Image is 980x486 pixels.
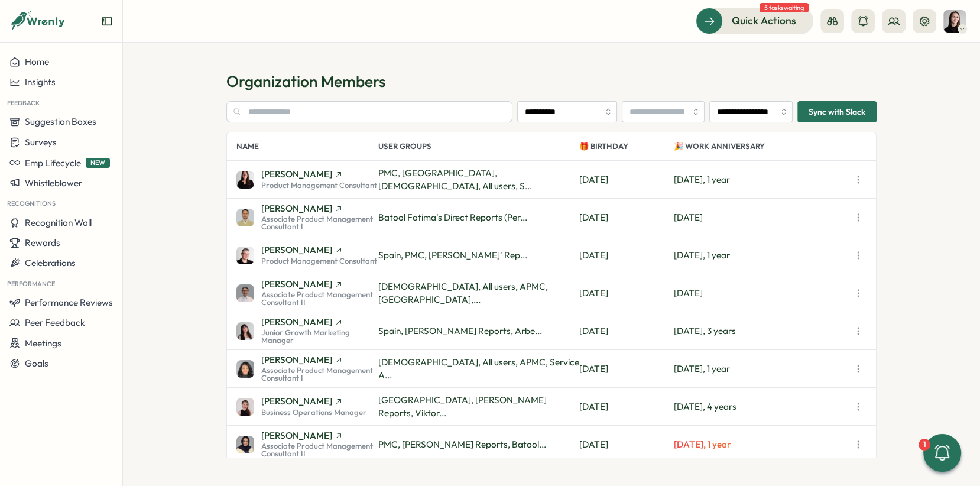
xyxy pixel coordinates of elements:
span: Suggestion Boxes [25,116,96,127]
a: Amna Khattak[PERSON_NAME]Associate Product Management Consultant II [236,280,378,307]
button: Quick Actions [696,8,813,34]
span: Batool Fatima's Direct Reports (Per... [378,212,527,223]
p: 🎁 Birthday [579,132,674,160]
p: [DATE], 1 year [674,362,850,375]
span: Spain, PMC, [PERSON_NAME]' Rep... [378,250,527,261]
p: [DATE] [579,287,674,300]
p: [DATE], 4 years [674,400,850,413]
span: Business Operations Manager [261,409,366,416]
p: [DATE], 1 year [674,249,850,262]
span: Spain, [PERSON_NAME] Reports, Arbe... [378,325,542,336]
span: [PERSON_NAME] [261,280,332,289]
a: Batool Fatima[PERSON_NAME]Associate Product Management Consultant II [236,431,378,458]
a: Adriana Fosca[PERSON_NAME]Product Management Consultant [236,170,378,189]
span: Recognition Wall [25,217,92,228]
img: Elena Ladushyna [943,10,966,33]
span: Whistleblower [25,177,82,189]
img: Axi Molnar [236,398,254,416]
span: Home [25,56,49,67]
span: [DEMOGRAPHIC_DATA], All users, APMC, [GEOGRAPHIC_DATA],... [378,281,548,305]
button: Sync with Slack [797,101,877,122]
span: PMC, [PERSON_NAME] Reports, Batool... [378,439,546,450]
a: Ahmet Karakus[PERSON_NAME]Associate Product Management Consultant I [236,204,378,231]
div: 1 [919,439,930,451]
img: Ahmet Karakus [236,209,254,226]
span: Celebrations [25,257,76,268]
p: [DATE] [579,325,674,338]
span: Surveys [25,137,57,148]
p: User Groups [378,132,579,160]
span: [DEMOGRAPHIC_DATA], All users, APMC, Service A... [378,357,579,381]
span: Insights [25,76,56,88]
span: Product Management Consultant [261,257,377,265]
span: [PERSON_NAME] [261,355,332,364]
span: Peer Feedback [25,317,85,328]
p: [DATE] [579,400,674,413]
p: [DATE], 3 years [674,325,850,338]
span: [PERSON_NAME] [261,204,332,213]
p: [DATE], 1 year [674,173,850,186]
span: Sync with Slack [809,102,865,122]
img: Adriana Fosca [236,171,254,189]
span: Associate Product Management Consultant II [261,442,378,458]
p: [DATE] [579,362,674,375]
h1: Organization Members [226,71,877,92]
span: Performance Reviews [25,297,113,308]
button: 1 [923,434,961,472]
p: [DATE], 1 year [674,438,850,451]
span: Rewards [25,237,60,248]
span: Meetings [25,338,61,349]
span: Product Management Consultant [261,182,377,189]
span: [PERSON_NAME] [261,431,332,440]
a: Axi Molnar[PERSON_NAME]Business Operations Manager [236,397,378,416]
a: Angelina Costa[PERSON_NAME]Associate Product Management Consultant I [236,355,378,383]
span: [PERSON_NAME] [261,317,332,326]
p: 🎉 Work Anniversary [674,132,850,160]
span: PMC, [GEOGRAPHIC_DATA], [DEMOGRAPHIC_DATA], All users, S... [378,167,532,192]
span: Junior Growth Marketing Manager [261,329,378,344]
a: Andrea Lopez[PERSON_NAME]Junior Growth Marketing Manager [236,317,378,345]
p: [DATE] [579,438,674,451]
span: 5 tasks waiting [760,3,809,12]
span: [GEOGRAPHIC_DATA], [PERSON_NAME] Reports, Viktor... [378,394,547,419]
img: Almudena Bernardos [236,247,254,264]
p: [DATE] [579,173,674,186]
img: Andrea Lopez [236,322,254,340]
p: Name [236,132,378,160]
span: [PERSON_NAME] [261,170,332,179]
span: NEW [86,158,110,168]
p: [DATE] [579,211,674,224]
p: [DATE] [674,287,850,300]
span: [PERSON_NAME] [261,245,332,254]
p: [DATE] [674,211,850,224]
img: Angelina Costa [236,360,254,378]
p: [DATE] [579,249,674,262]
span: Associate Product Management Consultant I [261,367,378,382]
img: Amna Khattak [236,284,254,302]
img: Batool Fatima [236,436,254,453]
span: Emp Lifecycle [25,157,81,169]
span: Quick Actions [732,13,796,28]
span: Associate Product Management Consultant II [261,291,378,306]
span: Associate Product Management Consultant I [261,215,378,231]
button: Expand sidebar [101,15,113,27]
span: Goals [25,358,48,369]
a: Almudena Bernardos[PERSON_NAME]Product Management Consultant [236,245,378,265]
span: [PERSON_NAME] [261,397,332,406]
